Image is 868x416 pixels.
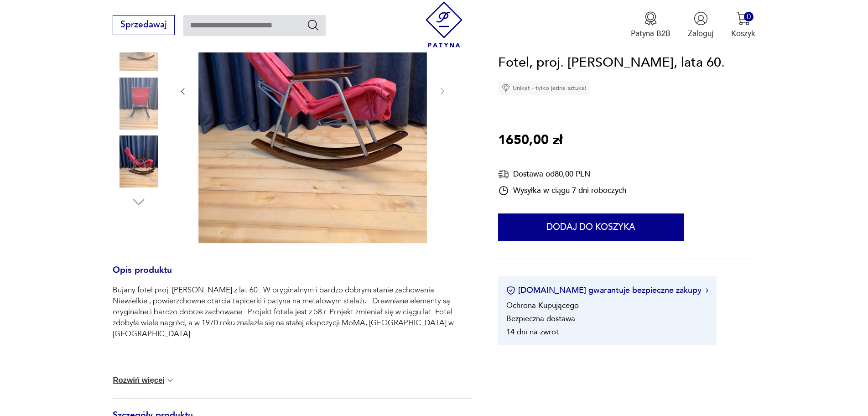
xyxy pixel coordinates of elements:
[498,168,509,180] img: Ikona dostawy
[113,22,174,29] a: Sprzedawaj
[506,327,559,338] li: 14 dni na zwrot
[498,185,626,196] div: Wysyłka w ciągu 7 dni roboczych
[688,11,713,39] button: Zaloguj
[744,12,754,21] div: 0
[498,214,684,241] button: Dodaj do koszyka
[502,84,510,93] img: Ikona diamentu
[731,11,755,39] button: 0Koszyk
[166,376,175,385] img: chevron down
[506,314,575,324] li: Bezpieczna dostawa
[694,11,708,26] img: Ikonka użytkownika
[498,82,590,95] div: Unikat - tylko jedna sztuka!
[506,301,579,311] li: Ochrona Kupującego
[113,135,165,187] img: Zdjęcie produktu Fotel, proj. Takeshi Nii, lata 60.
[113,267,472,285] h3: Opis produktu
[113,15,174,35] button: Sprzedawaj
[113,376,175,385] button: Rozwiń więcej
[631,11,670,39] a: Ikona medaluPatyna B2B
[498,52,725,73] h1: Fotel, proj. [PERSON_NAME], lata 60.
[644,11,658,26] img: Ikona medalu
[631,28,670,39] p: Patyna B2B
[498,130,562,151] p: 1650,00 zł
[113,78,165,130] img: Zdjęcie produktu Fotel, proj. Takeshi Nii, lata 60.
[731,28,755,39] p: Koszyk
[421,1,467,47] img: Patyna - sklep z meblami i dekoracjami vintage
[506,285,708,296] button: [DOMAIN_NAME] gwarantuje bezpieczne zakupy
[506,286,515,295] img: Ikona certyfikatu
[498,168,626,180] div: Dostawa od 80,00 PLN
[736,11,750,26] img: Ikona koszyka
[631,11,670,39] button: Patyna B2B
[706,288,708,293] img: Ikona strzałki w prawo
[113,285,472,339] p: Bujany fotel proj. [PERSON_NAME] z lat 60 . W oryginalnym i bardzo dobrym stanie zachowania . Nie...
[688,28,713,39] p: Zaloguj
[307,18,320,31] button: Szukaj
